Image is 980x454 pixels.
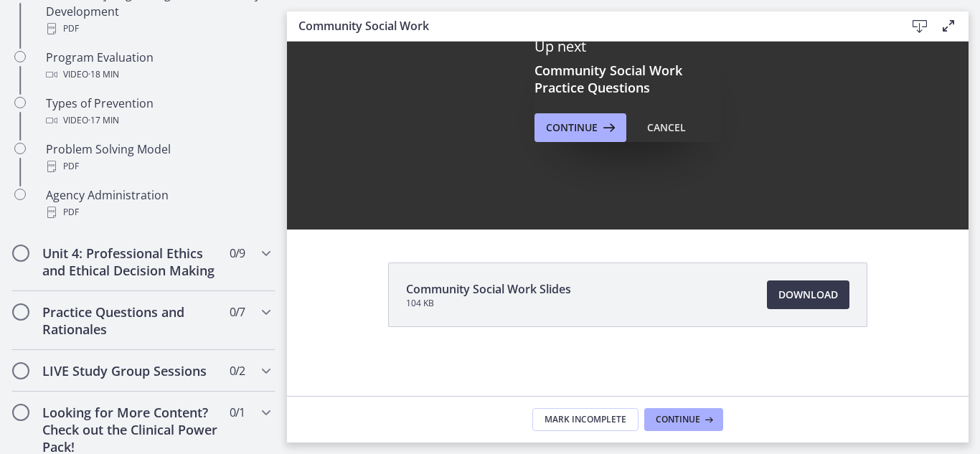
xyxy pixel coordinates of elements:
[298,17,882,34] h3: Community Social Work
[647,119,686,136] div: Cancel
[88,66,119,83] span: · 18 min
[656,414,700,425] span: Continue
[46,95,270,129] div: Types of Prevention
[534,37,721,56] p: Up next
[644,408,723,431] button: Continue
[534,113,626,142] button: Continue
[46,141,270,175] div: Problem Solving Model
[42,362,217,379] h2: LIVE Study Group Sessions
[42,303,217,338] h2: Practice Questions and Rationales
[636,113,697,142] button: Cancel
[406,298,571,309] span: 104 KB
[532,408,639,431] button: Mark Incomplete
[778,286,838,303] span: Download
[545,414,626,425] span: Mark Incomplete
[42,245,217,279] h2: Unit 4: Professional Ethics and Ethical Decision Making
[230,245,245,262] span: 0 / 9
[534,62,721,96] h3: Community Social Work Practice Questions
[46,112,270,129] div: Video
[546,119,598,136] span: Continue
[46,66,270,83] div: Video
[230,303,245,321] span: 0 / 7
[46,158,270,175] div: PDF
[46,204,270,221] div: PDF
[46,20,270,37] div: PDF
[230,362,245,379] span: 0 / 2
[406,280,571,298] span: Community Social Work Slides
[230,404,245,421] span: 0 / 1
[88,112,119,129] span: · 17 min
[46,186,270,221] div: Agency Administration
[767,280,849,309] a: Download
[46,49,270,83] div: Program Evaluation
